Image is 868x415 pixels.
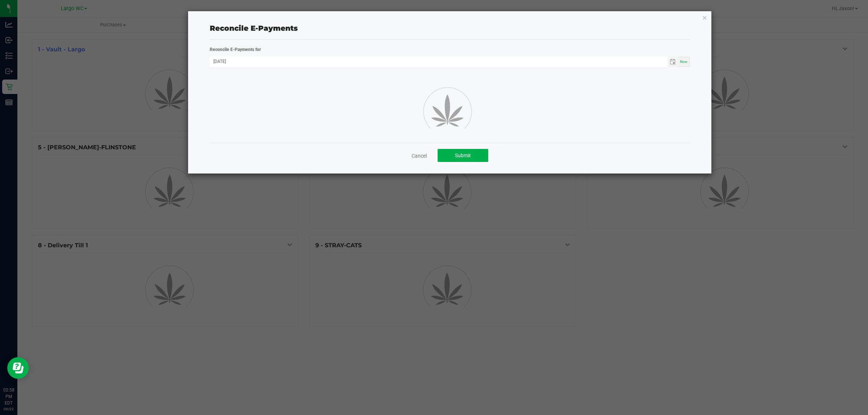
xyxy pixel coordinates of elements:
[680,60,688,64] span: Now
[210,47,261,52] strong: Reconcile E-Payments for
[210,23,690,34] div: Reconcile E-Payments
[210,57,668,66] input: Date
[455,153,471,158] span: Submit
[412,152,427,159] a: Cancel
[7,357,29,379] iframe: Resource center
[668,57,678,67] span: Toggle calendar
[438,149,488,162] button: Submit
